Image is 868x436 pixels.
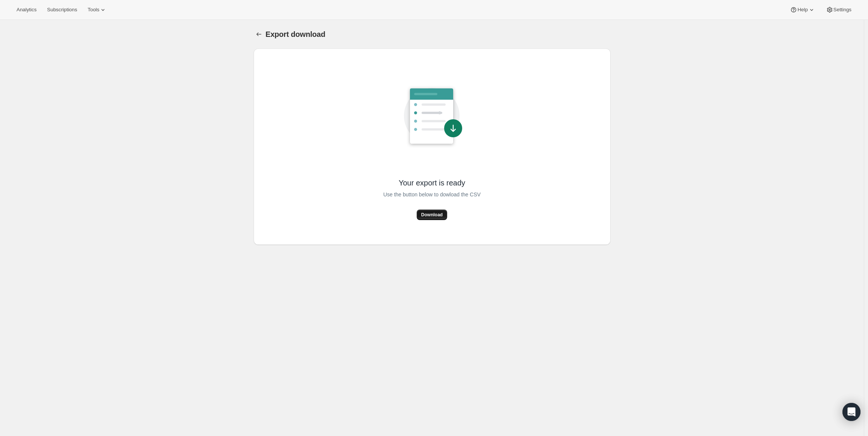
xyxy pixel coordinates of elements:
[833,7,851,13] span: Settings
[254,29,264,39] button: Export download
[12,5,41,15] button: Analytics
[88,7,99,13] span: Tools
[399,178,465,188] span: Your export is ready
[785,5,820,15] button: Help
[17,7,36,13] span: Analytics
[842,403,860,421] div: Open Intercom Messenger
[42,5,82,15] button: Subscriptions
[417,210,447,220] button: Download
[83,5,111,15] button: Tools
[47,7,77,13] span: Subscriptions
[266,30,325,38] span: Export download
[821,5,856,15] button: Settings
[797,7,808,13] span: Help
[383,190,481,199] span: Use the button below to dowload the CSV
[421,212,443,218] span: Download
